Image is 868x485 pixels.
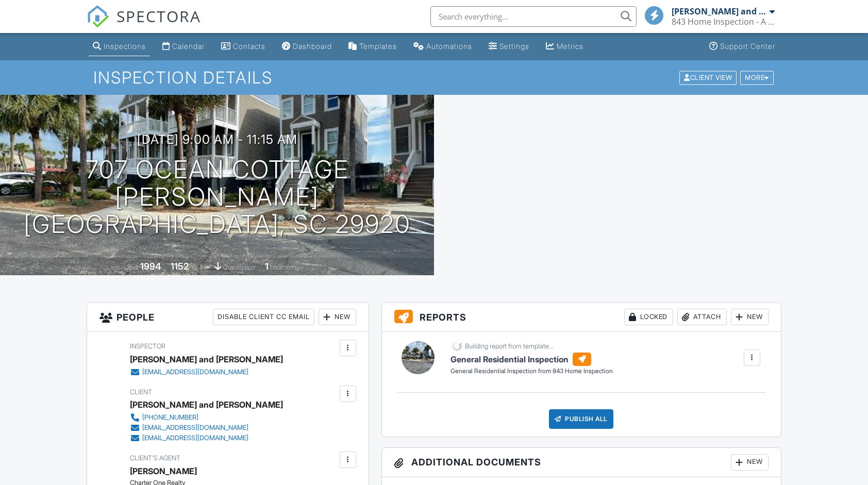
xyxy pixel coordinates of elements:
div: 1152 [171,261,189,272]
div: 1 [265,261,269,272]
h6: General Residential Inspection [450,353,613,366]
span: SPECTORA [116,5,201,27]
span: Inspector [130,342,165,350]
div: Attach [677,309,727,325]
div: [PERSON_NAME] and [PERSON_NAME] [672,6,767,16]
div: Locked [624,309,673,325]
div: Automations [426,42,472,51]
a: SPECTORA [87,14,201,36]
div: [PERSON_NAME] and [PERSON_NAME] [130,397,283,412]
div: Building report from template... [465,342,554,350]
h1: Inspection Details [93,69,775,87]
div: More [740,71,774,85]
div: Dashboard [293,42,332,51]
div: Client View [679,71,737,85]
span: Built [127,263,139,271]
a: [EMAIL_ADDRESS][DOMAIN_NAME] [130,367,275,377]
div: Publish All [549,409,613,429]
div: Calendar [172,42,205,51]
a: Automations (Basic) [409,37,476,56]
a: Calendar [158,37,209,56]
div: Support Center [720,42,775,51]
div: Disable Client CC Email [213,309,314,325]
div: Settings [499,42,529,51]
a: Contacts [217,37,270,56]
div: New [319,309,356,325]
h3: Additional Documents [382,448,781,477]
a: Settings [485,37,533,56]
a: [PHONE_NUMBER] [130,412,275,423]
a: [EMAIL_ADDRESS][DOMAIN_NAME] [130,433,275,443]
div: [PERSON_NAME] and [PERSON_NAME] [130,352,283,367]
div: [PHONE_NUMBER] [142,413,198,422]
a: Metrics [542,37,588,56]
span: sq. ft. [190,263,205,271]
div: 1994 [140,261,161,272]
a: [EMAIL_ADDRESS][DOMAIN_NAME] [130,423,275,433]
span: crawlspace [223,263,255,271]
span: Client [130,388,152,396]
h3: Reports [382,303,781,332]
a: Dashboard [278,37,336,56]
input: Search everything... [430,6,637,27]
a: [PERSON_NAME] [130,463,197,479]
div: 843 Home Inspection - A division of Diakon Services Group Incorporated [672,16,775,27]
div: [EMAIL_ADDRESS][DOMAIN_NAME] [142,424,248,432]
img: The Best Home Inspection Software - Spectora [87,5,109,28]
div: Inspections [104,42,146,51]
img: loading-93afd81d04378562ca97960a6d0abf470c8f8241ccf6a1b4da771bf876922d1b.gif [450,340,463,353]
h3: People [87,303,368,332]
a: Client View [678,73,739,81]
div: Metrics [557,42,583,51]
div: New [731,309,769,325]
span: Client's Agent [130,454,180,462]
div: Contacts [233,42,265,51]
div: [EMAIL_ADDRESS][DOMAIN_NAME] [142,368,248,376]
div: [EMAIL_ADDRESS][DOMAIN_NAME] [142,434,248,442]
a: Templates [344,37,401,56]
h3: [DATE] 9:00 am - 11:15 am [137,132,297,146]
a: Inspections [89,37,150,56]
div: Templates [359,42,397,51]
div: New [731,454,769,471]
h1: 707 Ocean Cottage [PERSON_NAME][GEOGRAPHIC_DATA], SC 29920 [16,156,418,238]
span: bedrooms [270,263,298,271]
a: Support Center [705,37,779,56]
div: General Residential Inspection from 843 Home Inspection [450,367,613,376]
